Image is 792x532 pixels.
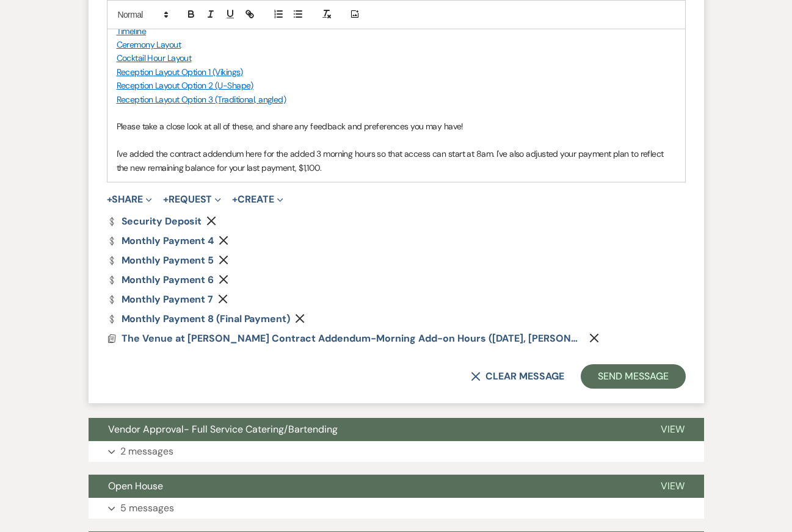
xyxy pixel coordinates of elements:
a: Monthly Payment 7 [107,295,214,304]
button: Open House [89,475,641,498]
p: I've added the contract addendum here for the added 3 morning hours so that access can start at 8... [117,147,676,174]
a: Reception Layout Option 2 (U-Shape) [117,80,253,91]
button: Vendor Approval- Full Service Catering/Bartending [89,418,641,441]
a: Ceremony Layout [117,39,181,50]
a: Security Deposit [107,217,202,226]
a: Monthly Payment 6 [107,275,214,285]
p: Please take a close look at all of these, and share any feedback and preferences you may have! [117,120,676,133]
span: The Venue at [PERSON_NAME] Contract Addendum-Morning Add-on Hours ([DATE], [PERSON_NAME]) [122,332,614,345]
button: Create [232,195,283,204]
span: Open House [108,480,163,492]
button: 5 messages [89,498,704,519]
span: + [163,195,169,204]
a: Reception Layout Option 1 (Vikings) [117,66,243,77]
button: The Venue at [PERSON_NAME] Contract Addendum-Morning Add-on Hours ([DATE], [PERSON_NAME]) [122,331,584,346]
a: Monthly Payment 8 (Final Payment) [107,314,290,324]
p: 2 messages [120,444,173,459]
button: Clear message [471,372,564,381]
a: Cocktail Hour Layout [117,52,192,63]
a: Monthly Payment 5 [107,256,214,265]
button: View [641,475,704,498]
p: 5 messages [120,500,174,516]
span: + [107,195,112,204]
a: Reception Layout Option 3 (Traditional, angled) [117,94,286,105]
a: Timeline [117,26,147,37]
button: Send Message [581,364,685,389]
button: Share [107,195,153,204]
span: View [661,423,685,436]
button: 2 messages [89,441,704,462]
span: View [661,480,685,492]
a: Monthly Payment 4 [107,236,214,246]
button: Request [163,195,221,204]
span: + [232,195,238,204]
span: Vendor Approval- Full Service Catering/Bartending [108,423,338,436]
button: View [641,418,704,441]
